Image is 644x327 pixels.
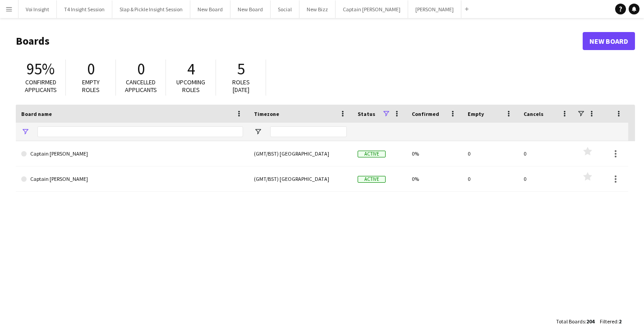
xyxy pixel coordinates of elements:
[230,0,271,18] button: New Board
[82,78,100,94] span: Empty roles
[271,0,299,18] button: Social
[176,78,205,94] span: Upcoming roles
[270,126,347,137] input: Timezone Filter Input
[27,59,55,79] span: 95%
[299,0,336,18] button: New Bizz
[112,0,190,18] button: Slap & Pickle Insight Session
[87,59,95,79] span: 0
[468,111,484,117] span: Empty
[237,59,245,79] span: 5
[462,141,518,166] div: 0
[600,318,617,325] span: Filtered
[408,0,461,18] button: [PERSON_NAME]
[25,78,57,94] span: Confirmed applicants
[37,126,243,137] input: Board name Filter Input
[556,318,585,325] span: Total Boards
[18,0,57,18] button: Voi Insight
[518,166,574,191] div: 0
[248,141,352,166] div: (GMT/BST) [GEOGRAPHIC_DATA]
[406,141,462,166] div: 0%
[336,0,408,18] button: Captain [PERSON_NAME]
[358,151,386,157] span: Active
[406,166,462,191] div: 0%
[619,318,621,325] span: 2
[16,34,583,48] h1: Boards
[254,128,262,136] button: Open Filter Menu
[21,128,29,136] button: Open Filter Menu
[254,111,279,117] span: Timezone
[21,141,243,166] a: Captain [PERSON_NAME]
[57,0,112,18] button: T4 Insight Session
[358,111,375,117] span: Status
[248,166,352,191] div: (GMT/BST) [GEOGRAPHIC_DATA]
[232,78,250,94] span: Roles [DATE]
[190,0,230,18] button: New Board
[21,111,52,117] span: Board name
[524,111,543,117] span: Cancels
[462,166,518,191] div: 0
[583,32,635,50] a: New Board
[125,78,157,94] span: Cancelled applicants
[358,176,386,183] span: Active
[518,141,574,166] div: 0
[137,59,145,79] span: 0
[586,318,594,325] span: 204
[21,166,243,192] a: Captain [PERSON_NAME]
[412,111,439,117] span: Confirmed
[187,59,195,79] span: 4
